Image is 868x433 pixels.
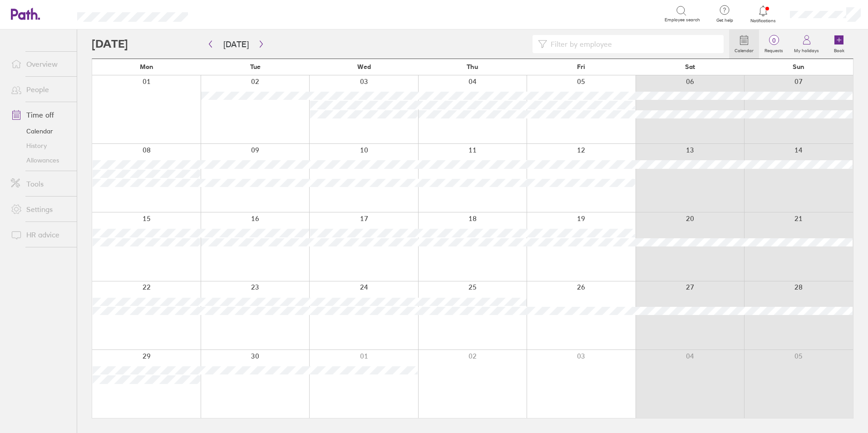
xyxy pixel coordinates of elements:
[685,63,695,70] span: Sat
[829,45,850,54] label: Book
[710,18,740,23] span: Get help
[577,63,585,70] span: Fri
[547,35,718,53] input: Filter by employee
[729,30,759,59] a: Calendar
[759,45,789,54] label: Requests
[789,30,824,59] a: My holidays
[467,63,478,70] span: Thu
[250,63,261,70] span: Tue
[212,10,236,18] div: Search
[4,200,77,218] a: Settings
[4,138,77,153] a: History
[665,17,700,23] span: Employee search
[4,175,77,193] a: Tools
[4,124,77,138] a: Calendar
[824,30,853,59] a: Book
[4,80,77,98] a: People
[4,106,77,124] a: Time off
[140,63,153,70] span: Mon
[759,37,789,44] span: 0
[789,45,824,54] label: My holidays
[793,63,804,70] span: Sun
[759,30,789,59] a: 0Requests
[749,5,778,24] a: Notifications
[4,226,77,244] a: HR advice
[729,45,759,54] label: Calendar
[357,63,371,70] span: Wed
[4,55,77,73] a: Overview
[749,18,778,24] span: Notifications
[216,37,256,52] button: [DATE]
[4,153,77,167] a: Allowances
